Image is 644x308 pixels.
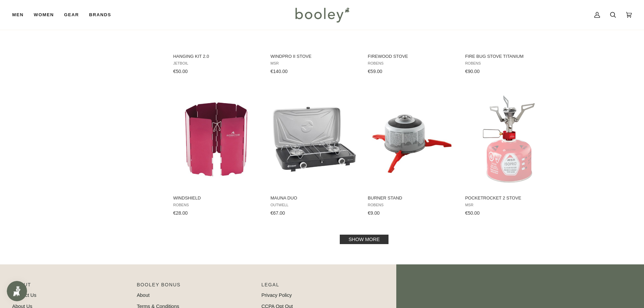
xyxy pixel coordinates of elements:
span: MSR [270,61,358,66]
span: Men [12,11,24,18]
iframe: Button to open loyalty program pop-up [7,281,27,301]
a: Privacy Policy [261,292,292,298]
img: Outwell Mauna Duo - Booley Galway [269,95,359,184]
span: MSR [465,203,553,207]
a: Windshield [172,89,262,218]
span: Windshield [173,195,261,201]
span: €59.00 [368,69,382,74]
span: €28.00 [173,210,188,216]
span: €67.00 [270,210,285,216]
p: Booley Bonus [137,281,254,292]
span: €140.00 [270,69,288,74]
span: Fire Bug Stove Titanium [465,53,553,60]
span: Robens [465,61,553,66]
span: €90.00 [465,69,480,74]
span: Gear [64,11,79,18]
span: Hanging Kit 2.0 [173,53,261,60]
img: Robens Windshield - Booley Galway [172,95,262,184]
a: Burner Stand [367,89,457,218]
span: Outwell [270,203,358,207]
span: Robens [368,61,456,66]
span: Burner Stand [368,195,456,201]
a: About [137,292,150,298]
div: Pagination [173,237,555,242]
span: €50.00 [465,210,480,216]
span: Mauna Duo [270,195,358,201]
a: Mauna Duo [269,89,359,218]
span: WindPro II Stove [270,53,358,60]
span: Jetboil [173,61,261,66]
span: Robens [173,203,261,207]
span: Brands [89,11,111,18]
a: Show more [340,235,388,244]
span: Women [34,11,54,18]
a: PocketRocket 2 Stove [464,89,554,218]
img: MSR PocketRocket 2 Stove - Booley Galway [464,95,554,184]
span: €50.00 [173,69,188,74]
span: PocketRocket 2 Stove [465,195,553,201]
p: Pipeline_Footer Sub [261,281,379,292]
span: Robens [368,203,456,207]
img: Booley [292,5,352,25]
span: €9.00 [368,210,380,216]
p: Pipeline_Footer Main [12,281,130,292]
span: Firewood Stove [368,53,456,60]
